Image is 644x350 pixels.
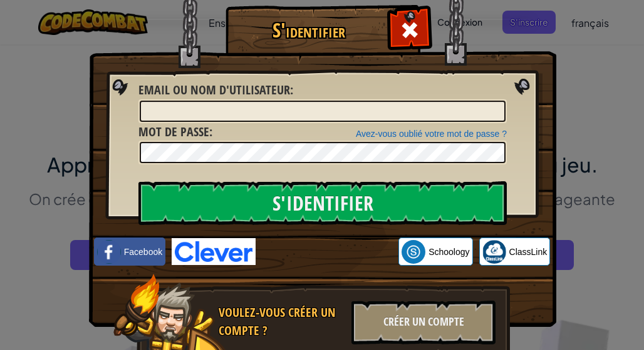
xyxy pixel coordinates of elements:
span: ClassLink [509,246,548,258]
img: classlink-logo-small.png [482,240,506,264]
img: facebook_small.png [97,240,121,264]
img: clever-logo-blue.png [172,238,256,265]
img: schoology.png [402,240,425,264]
label: : [138,81,293,99]
span: Mot de passe [138,123,209,140]
div: Voulez-vous créer un compte ? [219,304,344,339]
span: Facebook [124,246,162,258]
span: Email ou nom d'utilisateur [138,81,290,98]
h1: S'identifier [229,19,388,41]
input: S'identifier [138,181,507,225]
iframe: مربع حوار تسجيل الدخول باستخدام حساب Google [387,12,631,169]
div: Créer un compte [351,301,496,344]
a: Avez-vous oublié votre mot de passe ? [356,129,507,139]
label: : [138,123,212,141]
iframe: زر تسجيل الدخول باستخدام حساب Google [256,238,398,266]
span: Schoology [428,246,469,258]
